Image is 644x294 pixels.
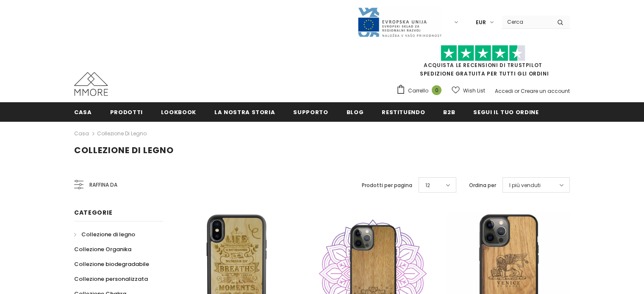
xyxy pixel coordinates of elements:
a: Carrello 0 [396,84,446,97]
a: Collezione di legno [74,227,135,242]
a: Javni Razpis [357,18,442,25]
span: 12 [425,181,430,190]
img: Javni Razpis [357,7,442,38]
span: Carrello [408,87,428,95]
span: Collezione biodegradabile [74,260,149,268]
span: supporto [293,108,328,116]
a: B2B [443,102,455,121]
a: Lookbook [161,102,196,121]
span: Collezione di legno [81,230,135,238]
a: Restituendo [382,102,425,121]
span: Raffina da [89,180,117,190]
a: Collezione di legno [97,130,147,137]
span: I più venduti [509,181,541,190]
span: Wish List [463,87,485,95]
a: supporto [293,102,328,121]
span: SPEDIZIONE GRATUITA PER TUTTI GLI ORDINI [396,49,570,77]
a: Wish List [452,83,485,98]
label: Ordina per [469,181,496,190]
a: Casa [74,129,89,139]
span: EUR [476,18,486,27]
a: Acquista le recensioni di TrustPilot [424,62,542,69]
span: Categorie [74,208,112,217]
span: Collezione Organika [74,245,131,253]
span: Blog [347,108,364,116]
span: 0 [432,85,441,95]
span: Segui il tuo ordine [473,108,539,116]
a: Collezione personalizzata [74,272,148,286]
span: Collezione personalizzata [74,275,148,283]
span: or [514,87,519,95]
a: Collezione Organika [74,242,131,257]
input: Search Site [502,16,551,28]
a: Collezione biodegradabile [74,257,149,272]
span: Collezione di legno [74,144,174,156]
label: Prodotti per pagina [362,181,412,190]
a: Creare un account [521,87,570,95]
a: Prodotti [110,102,143,121]
span: B2B [443,108,455,116]
span: Casa [74,108,92,116]
a: Casa [74,102,92,121]
a: Segui il tuo ordine [473,102,539,121]
span: Lookbook [161,108,196,116]
img: Casi MMORE [74,72,108,96]
a: La nostra storia [214,102,275,121]
span: La nostra storia [214,108,275,116]
a: Blog [347,102,364,121]
img: Fidati di Pilot Stars [441,45,525,62]
span: Restituendo [382,108,425,116]
span: Prodotti [110,108,143,116]
a: Accedi [495,87,513,95]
